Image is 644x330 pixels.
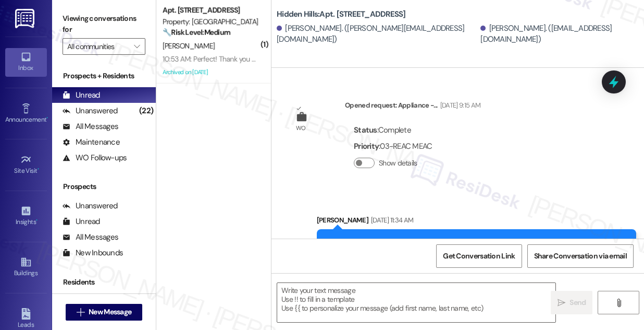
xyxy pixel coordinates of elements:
[368,215,413,226] div: [DATE] 11:34 AM
[63,137,120,148] div: Maintenance
[354,138,432,155] div: : 03-REAC MEAC
[163,41,215,51] span: [PERSON_NAME]
[5,48,47,76] a: Inbox
[52,181,156,192] div: Prospects
[5,253,47,281] a: Buildings
[66,304,143,321] button: New Message
[5,151,47,179] a: Site Visit •
[438,100,481,111] div: [DATE] 9:15 AM
[38,166,39,173] span: •
[277,23,478,45] div: [PERSON_NAME]. ([PERSON_NAME][EMAIL_ADDRESS][DOMAIN_NAME])
[63,216,100,227] div: Unread
[354,122,432,138] div: : Complete
[277,9,406,20] b: Hidden Hills: Apt. [STREET_ADDRESS]
[615,299,623,307] i: 
[77,308,84,316] i: 
[379,158,417,169] label: Show details
[480,23,636,45] div: [PERSON_NAME]. ([EMAIL_ADDRESS][DOMAIN_NAME])
[163,28,230,37] strong: 🔧 Risk Level: Medium
[15,9,36,28] img: ResiDesk Logo
[354,125,377,135] b: Status
[63,105,118,116] div: Unanswered
[569,297,586,308] span: Send
[52,70,156,81] div: Prospects + Residents
[527,244,634,268] button: Share Conversation via email
[5,202,47,230] a: Insights •
[317,215,637,229] div: [PERSON_NAME]
[443,251,515,262] span: Get Conversation Link
[534,251,627,262] span: Share Conversation via email
[558,299,565,307] i: 
[63,152,127,163] div: WO Follow-ups
[436,244,522,268] button: Get Conversation Link
[63,247,123,258] div: New Inbounds
[52,277,156,288] div: Residents
[326,237,620,304] div: Good morning everyone! This is just a reminder that our Outdoor Movie Night Event is this evening...
[63,232,118,243] div: All Messages
[137,103,156,119] div: (22)
[67,38,129,55] input: All communities
[134,42,140,51] i: 
[551,291,592,314] button: Send
[296,123,306,134] div: WO
[63,90,100,101] div: Unread
[163,54,510,64] div: 10:53 AM: Perfect! Thank you so much for your quick response. They should arrive around 8:00 AM [...
[89,307,131,317] span: New Message
[63,201,118,211] div: Unanswered
[36,217,38,224] span: •
[162,66,260,79] div: Archived on [DATE]
[63,10,145,38] label: Viewing conversations for
[163,16,259,27] div: Property: [GEOGRAPHIC_DATA]
[163,5,259,16] div: Apt. [STREET_ADDRESS]
[345,100,480,114] div: Opened request: Appliance -...
[354,141,379,151] b: Priority
[46,114,48,122] span: •
[63,121,118,132] div: All Messages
